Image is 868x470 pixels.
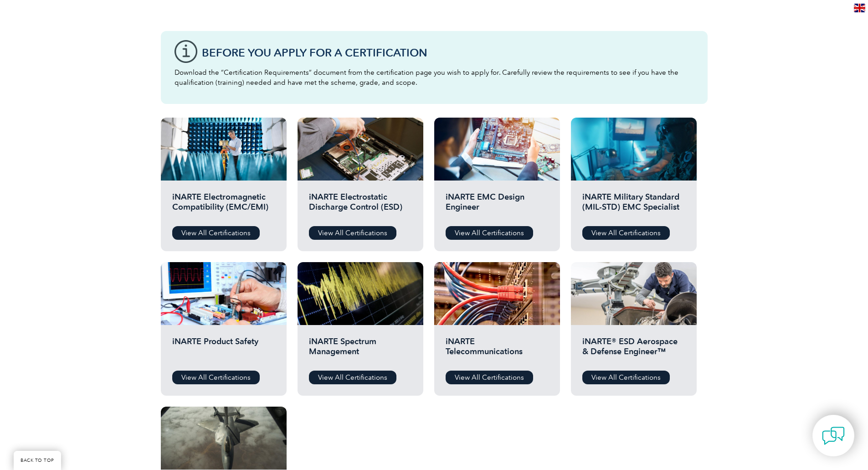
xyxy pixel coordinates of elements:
a: View All Certifications [446,371,533,384]
a: View All Certifications [582,226,670,240]
h2: iNARTE Telecommunications [446,336,549,364]
a: View All Certifications [172,226,260,240]
a: View All Certifications [309,226,396,240]
a: View All Certifications [309,371,396,384]
img: contact-chat.png [822,424,845,447]
h2: iNARTE EMC Design Engineer [446,192,549,219]
h2: iNARTE Electrostatic Discharge Control (ESD) [309,192,412,219]
img: en [854,4,865,12]
h3: Before You Apply For a Certification [202,47,694,58]
h2: iNARTE® ESD Aerospace & Defense Engineer™ [582,336,685,364]
p: Download the “Certification Requirements” document from the certification page you wish to apply ... [175,67,694,88]
a: View All Certifications [172,371,260,384]
h2: iNARTE Spectrum Management [309,336,412,364]
h2: iNARTE Product Safety [172,336,275,364]
a: View All Certifications [582,371,670,384]
a: BACK TO TOP [14,451,61,470]
h2: iNARTE Electromagnetic Compatibility (EMC/EMI) [172,192,275,219]
h2: iNARTE Military Standard (MIL-STD) EMC Specialist [582,192,685,219]
a: View All Certifications [446,226,533,240]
